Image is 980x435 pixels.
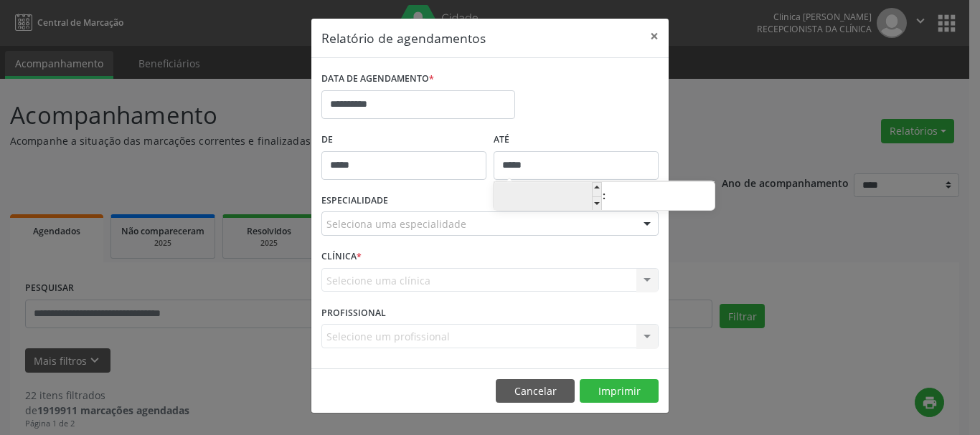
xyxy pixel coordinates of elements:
[326,216,466,231] span: Seleciona uma especialidade
[494,183,602,211] input: Hour
[321,68,434,90] label: DATA DE AGENDAMENTO
[496,379,575,403] button: Cancelar
[494,129,659,151] label: ATÉ
[606,183,715,211] input: Minute
[321,190,388,212] label: ESPECIALIDADE
[602,181,606,210] span: :
[321,302,386,324] label: PROFISSIONAL
[640,19,669,54] button: Close
[321,246,362,268] label: CLÍNICA
[321,29,486,47] h5: Relatório de agendamentos
[580,379,659,403] button: Imprimir
[321,129,486,151] label: De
